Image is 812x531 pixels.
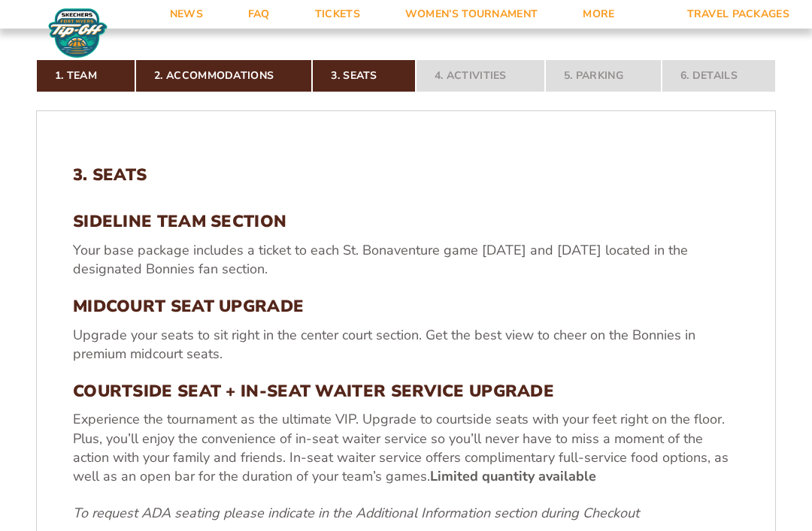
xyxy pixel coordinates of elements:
[73,241,739,279] p: Your base package includes a ticket to each St. Bonaventure game [DATE] and [DATE] located in the...
[73,504,639,522] em: To request ADA seating please indicate in the Additional Information section during Checkout
[73,410,739,486] p: Experience the tournament as the ultimate VIP. Upgrade to courtside seats with your feet right on...
[73,382,739,401] h3: COURTSIDE SEAT + IN-SEAT WAITER SERVICE UPGRADE
[36,59,135,92] a: 1. Team
[73,326,739,364] p: Upgrade your seats to sit right in the center court section. Get the best view to cheer on the Bo...
[45,8,111,59] img: Fort Myers Tip-Off
[73,165,739,185] h2: 3. Seats
[430,467,596,485] b: Limited quantity available
[73,297,739,316] h3: MIDCOURT SEAT UPGRADE
[73,212,739,231] h3: SIDELINE TEAM SECTION
[135,59,312,92] a: 2. Accommodations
